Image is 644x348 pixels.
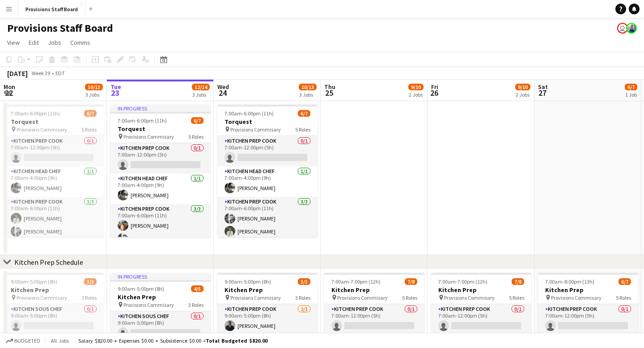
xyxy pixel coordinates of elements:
[402,294,417,301] span: 5 Roles
[230,294,281,301] span: Provisions Commisary
[4,37,23,48] a: View
[123,133,174,140] span: Provisions Commisary
[538,304,638,335] app-card-role: Kitchen Prep Cook0/17:00am-12:00pm (5h)
[110,83,121,91] span: Tue
[11,110,60,117] span: 7:00am-6:00pm (11h)
[337,294,388,301] span: Provisions Commisary
[217,136,318,166] app-card-role: Kitchen Prep Cook0/17:00am-12:00pm (5h)
[4,286,104,294] h3: Kitchen Prep
[81,294,97,301] span: 3 Roles
[110,174,211,204] app-card-role: Kitchen Head Chef1/17:00am-4:00pm (9h)[PERSON_NAME]
[4,304,104,335] app-card-role: Kitchen Sous Chef0/19:00am-5:00pm (8h)
[509,294,524,301] span: 5 Roles
[192,91,209,98] div: 3 Jobs
[431,286,531,294] h3: Kitchen Prep
[538,83,548,91] span: Sat
[431,304,531,335] app-card-role: Kitchen Prep Cook0/17:00am-12:00pm (5h)
[84,110,97,117] span: 6/7
[4,136,104,166] app-card-role: Kitchen Prep Cook0/17:00am-12:00pm (5h)
[616,294,631,301] span: 5 Roles
[324,83,335,91] span: Thu
[4,197,104,253] app-card-role: Kitchen Prep Cook3/37:00am-6:00pm (11h)[PERSON_NAME][PERSON_NAME]
[551,294,602,301] span: Provisions Commisary
[109,88,121,98] span: 23
[18,0,85,18] button: Provisions Staff Board
[188,301,203,308] span: 3 Roles
[192,84,210,90] span: 12/14
[7,69,28,78] div: [DATE]
[217,105,318,237] app-job-card: 7:00am-6:00pm (11h)6/7Torquest Provisions Commisary5 RolesKitchen Prep Cook0/17:00am-12:00pm (5h)...
[17,294,67,301] span: Provisions Commisary
[29,38,39,47] span: Edit
[331,278,381,285] span: 7:00am-7:00pm (12h)
[25,37,42,48] a: Edit
[118,117,167,124] span: 7:00am-6:00pm (11h)
[217,118,318,126] h3: Torquest
[295,294,310,301] span: 3 Roles
[295,126,310,133] span: 5 Roles
[84,278,97,285] span: 3/5
[17,126,67,133] span: Provisions Commisary
[110,273,211,280] div: In progress
[4,118,104,126] h3: Torquest
[617,23,628,34] app-user-avatar: Dustin Gallagher
[4,336,42,346] button: Budgeted
[538,286,638,294] h3: Kitchen Prep
[324,286,424,294] h3: Kitchen Prep
[516,91,530,98] div: 2 Jobs
[110,125,211,133] h3: Torquest
[14,338,40,344] span: Budgeted
[67,37,94,48] a: Comms
[123,301,174,308] span: Provisions Commisary
[85,84,103,90] span: 10/13
[431,83,438,91] span: Fri
[2,88,15,98] span: 22
[55,70,65,76] div: EDT
[206,337,267,344] span: Total Budgeted $820.00
[298,110,310,117] span: 6/7
[110,293,211,301] h3: Kitchen Prep
[405,278,417,285] span: 7/8
[512,278,524,285] span: 7/8
[324,304,424,335] app-card-role: Kitchen Prep Cook0/17:00am-12:00pm (5h)
[408,84,424,90] span: 9/10
[217,286,318,294] h3: Kitchen Prep
[217,166,318,197] app-card-role: Kitchen Head Chef1/17:00am-4:00pm (9h)[PERSON_NAME]
[217,83,229,91] span: Wed
[537,88,548,98] span: 27
[191,117,203,124] span: 6/7
[110,311,211,342] app-card-role: Kitchen Sous Chef0/19:00am-5:00pm (8h)
[110,105,211,237] app-job-card: In progress7:00am-6:00pm (11h)6/7Torquest Provisions Commisary5 RolesKitchen Prep Cook0/17:00am-1...
[11,278,57,285] span: 9:00am-5:00pm (8h)
[110,143,211,174] app-card-role: Kitchen Prep Cook0/17:00am-12:00pm (5h)
[625,84,637,90] span: 6/7
[110,204,211,260] app-card-role: Kitchen Prep Cook3/37:00am-6:00pm (11h)[PERSON_NAME][PERSON_NAME]
[191,285,203,292] span: 4/5
[619,278,631,285] span: 6/7
[7,38,20,47] span: View
[78,337,267,344] div: Salary $820.00 + Expenses $0.00 + Subsistence $0.00 =
[515,84,530,90] span: 9/10
[217,197,318,253] app-card-role: Kitchen Prep Cook3/37:00am-6:00pm (11h)[PERSON_NAME][PERSON_NAME]
[626,23,637,34] app-user-avatar: kevin Castonguay
[230,126,281,133] span: Provisions Commisary
[4,105,104,237] app-job-card: 7:00am-6:00pm (11h)6/7Torquest Provisions Commisary5 RolesKitchen Prep Cook0/17:00am-12:00pm (5h)...
[44,37,65,48] a: Jobs
[70,38,90,47] span: Comms
[216,88,229,98] span: 24
[188,133,203,140] span: 5 Roles
[30,70,52,76] span: Week 39
[14,258,83,267] div: Kitchen Prep Schedule
[298,278,310,285] span: 3/5
[7,21,113,35] h1: Provisions Staff Board
[4,83,15,91] span: Mon
[299,91,316,98] div: 3 Jobs
[299,84,317,90] span: 10/13
[81,126,97,133] span: 5 Roles
[225,278,271,285] span: 9:00am-5:00pm (8h)
[625,91,637,98] div: 1 Job
[438,278,487,285] span: 7:00am-7:00pm (12h)
[444,294,495,301] span: Provisions Commisary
